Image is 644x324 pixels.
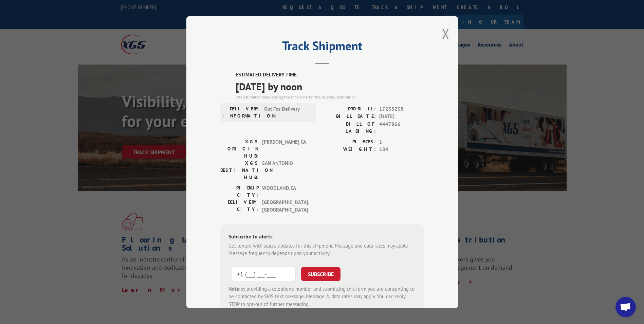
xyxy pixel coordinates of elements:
span: [GEOGRAPHIC_DATA] , [GEOGRAPHIC_DATA] [262,198,308,214]
div: The estimated time is using the time zone for the delivery destination. [236,94,424,100]
span: [DATE] [379,113,424,121]
span: 17235238 [379,105,424,113]
span: Out For Delivery [264,105,310,119]
span: [PERSON_NAME] CA [262,138,308,159]
span: 184 [379,146,424,154]
label: PICKUP CITY: [220,184,259,198]
label: XGS DESTINATION HUB: [220,159,259,181]
label: XGS ORIGIN HUB: [220,138,259,159]
label: PROBILL: [322,105,376,113]
label: PIECES: [322,138,376,146]
label: DELIVERY CITY: [220,198,259,214]
div: Subscribe to alerts [228,232,416,242]
span: SAN ANTONIO [262,159,308,181]
span: WOODLAND , CA [262,184,308,198]
label: ESTIMATED DELIVERY TIME: [236,71,424,79]
div: Get texted with status updates for this shipment. Message and data rates may apply. Message frequ... [228,242,416,257]
h2: Track Shipment [220,41,424,54]
label: BILL OF LADING: [322,120,376,134]
label: DELIVERY INFORMATION: [222,105,261,119]
div: by providing a telephone number and submitting this form you are consenting to be contacted by SM... [228,285,416,308]
input: Phone Number [231,267,296,281]
strong: Note: [228,285,240,292]
button: SUBSCRIBE [301,267,341,281]
button: Close modal [442,25,449,43]
span: 4447866 [379,120,424,134]
label: WEIGHT: [322,146,376,154]
label: BILL DATE: [322,113,376,121]
span: 1 [379,138,424,146]
span: [DATE] by noon [236,78,424,94]
div: Open chat [615,297,636,317]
